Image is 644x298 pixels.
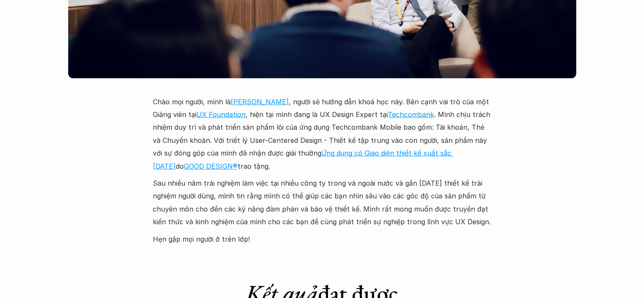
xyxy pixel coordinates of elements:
p: Hẹn gặp mọi người ở trên lớp! [153,233,492,245]
a: GOOD DESIGN® [184,162,238,170]
a: Ứng dụng có Giao diện thiết kế xuất sắc [DATE] [153,149,453,170]
a: Techcombank [388,110,434,119]
a: [PERSON_NAME] [231,97,289,106]
p: Sau nhiều năm trải nghiệm làm việc tại nhiều công ty trong và ngoài nước và gần [DATE] thiết kế t... [153,177,492,228]
a: UX Foundation [196,110,246,119]
p: Chào mọi người, mình là , người sẽ hướng dẫn khoá học này. Bên cạnh vai trò của một Giảng viên tạ... [153,95,492,173]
